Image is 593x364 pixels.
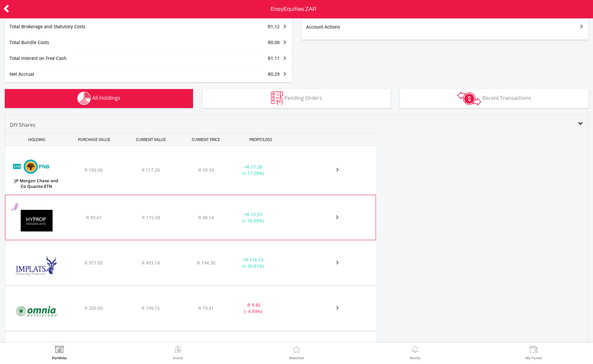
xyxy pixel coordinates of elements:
div: HOLDING [6,134,65,145]
img: View Portfolio [55,346,64,355]
span: R 116.14 [245,257,263,263]
div: Total Bundle Costs [5,39,172,46]
span: Recent Transactions [482,94,531,101]
img: EQU.ZA.IMP.png [8,248,64,284]
button: Recent Transactions [400,89,588,108]
span: R 48.14 [198,214,214,220]
span: R1.12 [268,23,280,29]
div: PURCHASE VALUE [66,134,122,145]
span: R 117.28 [142,167,160,173]
img: EQU.ZA.JPETNQ.png [8,154,64,193]
div: CURRENT PRICE [180,134,232,145]
img: EQU.ZA.HYP.png [9,203,65,238]
a: Invest [173,346,183,360]
a: Notify [410,346,420,360]
span: DIY Shares [10,121,35,128]
div: + (+ 16.03%) [229,211,277,224]
span: R 9.85 [248,302,261,308]
span: R 115.58 [142,214,160,220]
span: R 15.97 [247,211,262,217]
span: R 99.61 [86,214,102,220]
div: PROFIT/LOSS [233,134,289,145]
label: My Funds [525,356,542,360]
img: Watchlist [292,346,301,355]
div: Total Interest on Free Cash [5,55,172,61]
div: Account Actions [301,24,445,30]
div: + (+ 17.28%) [229,164,278,176]
span: R 493.14 [142,260,160,266]
img: pending_instructions-wht.png [271,92,283,105]
label: Portfolio [52,356,67,360]
span: R 194.30 [197,260,215,266]
span: R 190.15 [142,305,160,311]
div: + (+ 30.81%) [229,257,278,269]
span: R1.11 [268,55,280,61]
div: Total Brokerage and Statutory Costs [5,23,172,30]
img: Invest Now [173,346,183,355]
span: Pending Orders [284,94,322,101]
a: Portfolio [52,346,67,360]
button: All Holdings [5,89,193,108]
span: R 200.00 [85,305,103,311]
a: Watchlist [289,346,304,360]
img: transactions-zar-wht.png [457,92,481,105]
label: Notify [410,356,420,360]
div: CURRENT VALUE [123,134,179,145]
span: All Holdings [92,94,120,101]
div: Net Accrual [5,71,172,77]
img: EQU.ZA.OMN.png [8,294,64,329]
a: My Funds [525,346,542,360]
span: R 73.41 [198,305,214,311]
span: R 17.28 [247,164,262,170]
span: R 33.33 [198,167,214,173]
span: R0.29 [268,71,280,77]
img: View Notifications [410,346,420,355]
span: R 100.00 [85,167,103,173]
span: R 377.00 [85,260,103,266]
label: Invest [173,356,183,360]
label: Watchlist [289,356,304,360]
img: holdings-wht.png [77,92,91,105]
div: - (- 4.93%) [229,302,278,315]
img: View Funds [529,346,538,355]
button: Pending Orders [203,89,391,108]
span: R0.00 [268,39,280,45]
